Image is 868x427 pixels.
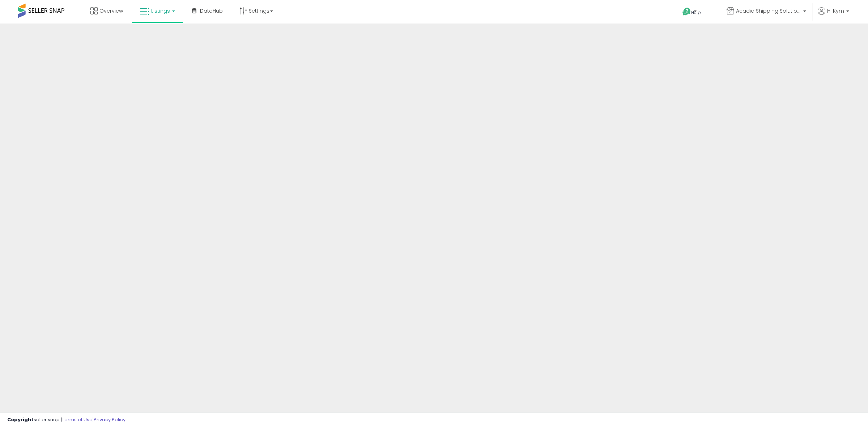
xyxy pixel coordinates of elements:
[818,7,849,24] a: Hi Kym
[827,7,844,14] span: Hi Kym
[682,7,691,16] i: Get Help
[736,7,801,14] span: Acadia Shipping Solutions
[200,7,223,14] span: DataHub
[691,9,701,16] span: Help
[99,7,123,14] span: Overview
[151,7,170,14] span: Listings
[677,2,715,24] a: Help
